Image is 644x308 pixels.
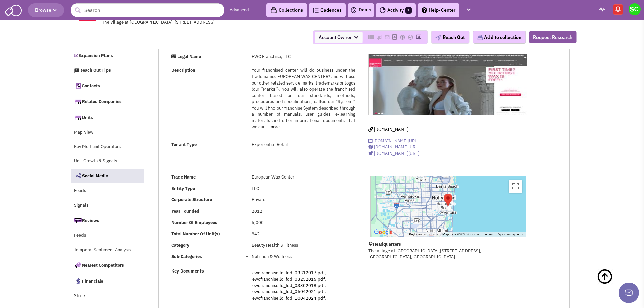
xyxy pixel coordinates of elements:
img: EWC Franchise, LLC [369,54,527,115]
a: ewcfranchisellc_fdd_03252016.pdf, [252,276,326,282]
button: Browse [28,3,64,17]
button: Add to collection [473,31,526,44]
b: Corporate Structure [171,197,212,203]
img: Google [372,228,395,237]
span: [DOMAIN_NAME][URL].. [373,138,421,144]
a: Expansion Plans [71,50,144,63]
strong: Tenant Type [171,142,197,147]
div: EWC Franchise, LLC [247,54,359,60]
div: Beauty Health & Fitness [247,242,359,249]
a: ewcfranchisellc_fdd_10042024.pdf, [252,295,326,301]
div: 2012 [247,208,359,215]
li: Nutrition & Wellness [252,254,355,260]
span: [DOMAIN_NAME][URL] [374,150,419,156]
a: Nearest Competitors [71,258,144,272]
a: Unit Growth & Signals [71,155,144,168]
span: [DOMAIN_NAME] [374,126,408,132]
a: Key Multiunit Operators [71,141,144,153]
a: Feeds [71,185,144,197]
a: Deals [350,6,371,14]
div: 5,000 [247,220,359,226]
b: Headquarters [373,241,401,247]
a: Map View [71,126,144,139]
a: ewcfranchisellc_fdd_06042021.pdf, [252,289,326,294]
img: Please add to your accounts [416,34,421,40]
img: scarlette carballo [629,3,641,15]
b: Entity Type [171,186,195,191]
a: ewcfranchisellc_fdd_03312017.pdf, [252,270,326,276]
a: Financials [71,274,144,288]
img: SmartAdmin [5,3,22,16]
strong: Legal Name [177,54,201,60]
div: Experiential Retail [247,142,359,148]
img: Please add to your accounts [376,34,382,40]
a: Cadences [309,3,346,17]
a: ewcfranchisellc_fdd_03302018.pdf, [252,283,326,288]
a: Signals [71,199,144,212]
b: Sub Categories [171,254,202,259]
a: [DOMAIN_NAME][URL].. [368,138,421,144]
button: Reach Out [431,31,469,44]
a: [DOMAIN_NAME][URL] [368,144,419,150]
a: Related Companies [71,94,144,109]
a: Back To Top [597,262,630,306]
b: Total Number Of Unit(s) [171,231,220,237]
a: Feeds [71,229,144,242]
strong: Description [171,67,195,73]
a: Open this area in Google Maps (opens a new window) [372,228,395,237]
img: Please add to your accounts [408,34,413,40]
span: Your franchised center will do business under the trade name, EUROPEAN WAX CENTER® and will use o... [252,67,355,129]
b: Number Of Employees [171,220,217,226]
a: Activity1 [376,3,416,17]
div: LLC [247,186,359,192]
button: Request Research [529,31,576,43]
img: Please add to your accounts [400,34,405,40]
div: The Village at [GEOGRAPHIC_DATA], [STREET_ADDRESS] [102,19,279,26]
a: Reviews [71,213,144,228]
img: Cadences_logo.png [313,8,319,13]
a: [DOMAIN_NAME][URL] [368,150,419,156]
a: Social Media [71,169,145,183]
img: icon-collection-lavender-black.svg [270,7,277,14]
a: Contacts [71,78,144,93]
span: Account Owner [315,32,362,43]
a: Advanced [230,7,249,14]
a: Report a map error [497,232,524,236]
img: Please add to your accounts [384,34,390,40]
a: Reach Out Tips [71,64,144,77]
a: more [269,124,280,130]
b: Category [171,242,189,248]
img: help.png [422,7,427,13]
img: plane.png [435,35,441,41]
p: The Village at [GEOGRAPHIC_DATA],[STREET_ADDRESS], [GEOGRAPHIC_DATA],[GEOGRAPHIC_DATA] [368,248,527,260]
img: icon-collection-lavender.png [477,34,483,41]
a: Help-Center [418,3,459,17]
span: [DOMAIN_NAME][URL] [374,144,419,150]
button: Toggle fullscreen view [509,180,522,193]
div: 842 [247,231,359,237]
a: [DOMAIN_NAME] [368,126,408,132]
span: Browse [35,7,57,13]
div: Private [247,197,359,203]
b: Key Documents [171,268,204,274]
input: Search [71,3,224,17]
a: Temporal Sentiment Analysis [71,244,144,257]
b: Trade Name [171,174,196,180]
span: 1 [405,7,412,14]
div: European Wax Center [247,174,359,181]
button: Keyboard shortcuts [409,232,438,237]
img: icon-deals.svg [350,6,357,14]
b: Year Founded [171,208,199,214]
a: Terms (opens in new tab) [483,232,493,236]
a: Stock [71,290,144,303]
a: Units [71,110,144,124]
div: EWC Franchise, LLC [444,194,452,206]
a: Collections [266,3,307,17]
img: Activity.png [380,7,386,13]
span: Map data ©2025 Google [442,232,479,236]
